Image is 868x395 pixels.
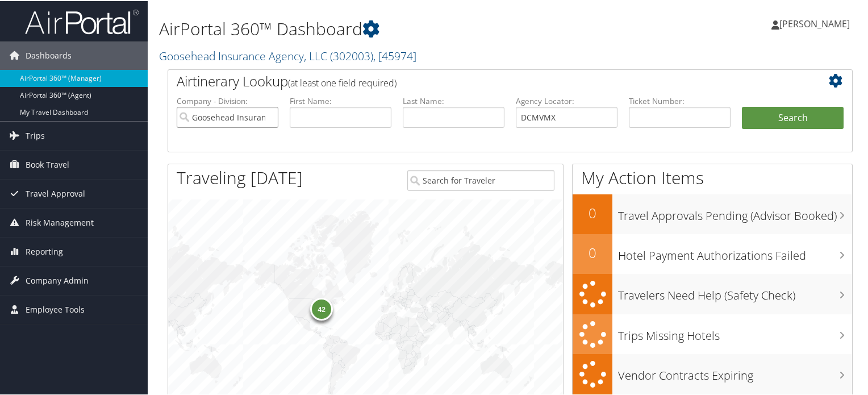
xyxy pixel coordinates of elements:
h3: Hotel Payment Authorizations Failed [618,241,852,263]
span: Company Admin [26,265,89,294]
span: Risk Management [26,207,94,236]
label: Ticket Number: [629,94,731,106]
h2: 0 [573,242,612,261]
h3: Travelers Need Help (Safety Check) [618,281,852,302]
h1: Traveling [DATE] [177,165,303,189]
span: , [ 45974 ] [373,47,416,63]
span: [PERSON_NAME] [779,16,850,29]
h3: Trips Missing Hotels [618,321,852,343]
a: Goosehead Insurance Agency, LLC [159,47,416,63]
h3: Vendor Contracts Expiring [618,361,852,382]
span: Dashboards [26,40,72,69]
span: Employee Tools [26,294,85,323]
span: Trips [26,120,45,149]
span: Book Travel [26,149,69,178]
input: Search for Traveler [407,169,555,190]
h3: Travel Approvals Pending (Advisor Booked) [618,201,852,223]
a: Trips Missing Hotels [573,313,852,354]
label: Agency Locator: [516,94,617,106]
div: 42 [310,297,333,319]
h1: AirPortal 360™ Dashboard [159,16,627,40]
a: Travelers Need Help (Safety Check) [573,273,852,313]
span: (at least one field required) [288,76,397,88]
button: Search [742,106,844,128]
h2: Airtinerary Lookup [177,70,787,90]
a: [PERSON_NAME] [771,6,861,40]
span: ( 302003 ) [330,47,373,63]
span: Travel Approval [26,178,85,207]
img: airportal-logo.png [25,7,139,34]
h2: 0 [573,202,612,222]
h1: My Action Items [573,165,852,189]
label: First Name: [290,94,391,106]
label: Last Name: [403,94,504,106]
a: Vendor Contracts Expiring [573,353,852,393]
a: 0Travel Approvals Pending (Advisor Booked) [573,193,852,233]
a: 0Hotel Payment Authorizations Failed [573,233,852,273]
span: Reporting [26,236,63,265]
label: Company - Division: [177,94,278,106]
